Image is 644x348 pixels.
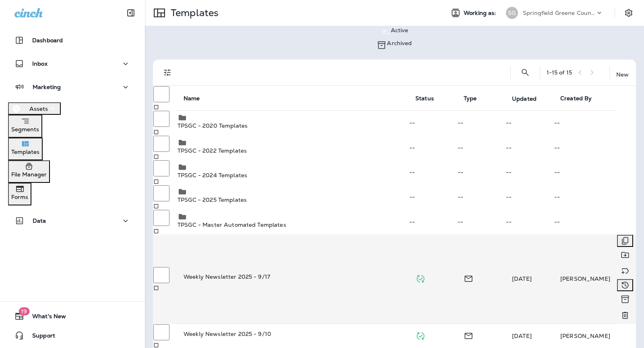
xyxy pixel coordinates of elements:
[512,95,537,102] span: Updated
[178,122,409,129] p: TPSGC - 2020 Templates
[32,37,63,43] p: Dashboard
[560,95,602,102] span: Created By
[33,84,61,90] p: Marketing
[184,95,211,102] span: Name
[178,222,409,228] p: TPSGC - Master Automated Templates
[184,273,402,281] p: Weekly Newsletter 2025 - 9/17
[457,160,506,184] td: --
[512,275,532,282] span: Brooks Mires
[24,313,66,323] span: What's New
[11,194,28,200] p: Forms
[512,332,532,340] span: Brooks Mires
[464,275,473,282] span: Email
[617,279,633,291] button: View Changelog
[457,135,506,160] td: --
[11,171,47,178] p: File Manager
[464,10,498,17] span: Working as:
[409,135,457,160] td: --
[415,332,425,339] span: Published
[409,185,457,209] td: --
[554,185,636,209] td: --
[457,185,506,209] td: --
[415,95,434,102] span: Status
[616,71,629,78] p: New
[409,110,457,135] td: --
[560,95,592,102] span: Created By
[8,115,42,138] button: Segments
[506,160,554,184] td: --
[464,332,473,339] span: Email
[409,160,457,184] td: --
[617,235,633,247] button: Duplicate
[8,327,137,344] button: Support
[33,217,46,224] p: Data
[391,27,409,33] p: Active
[506,185,554,209] td: --
[32,60,47,67] p: Inbox
[8,138,43,160] button: Templates
[523,10,595,16] p: Springfield Greene County Parks and Golf
[178,197,409,203] p: TPSGC - 2025 Templates
[24,332,55,342] span: Support
[8,213,137,229] button: Data
[457,110,506,135] td: --
[464,95,487,102] span: Type
[547,69,572,76] div: 1 - 15 of 15
[178,172,409,178] p: TPSGC - 2024 Templates
[415,275,425,282] span: Published
[554,135,636,160] td: --
[617,307,633,323] button: Delete
[517,64,533,81] button: Search Templates
[506,209,554,234] td: --
[184,95,200,102] span: Name
[387,40,412,46] p: Archived
[554,160,636,184] td: --
[159,64,175,81] button: Filters
[506,110,554,135] td: --
[11,126,39,133] p: Segments
[8,32,137,48] button: Dashboard
[506,7,518,19] div: SG
[8,308,137,324] button: 19What's New
[554,110,636,135] td: --
[415,95,444,102] span: Status
[167,7,219,19] p: Templates
[617,291,634,307] button: Archive
[464,95,477,102] span: Type
[8,160,50,183] button: File Manager
[617,263,633,279] button: Add tags
[506,135,554,160] td: --
[457,209,506,234] td: --
[554,209,636,234] td: --
[184,330,402,338] p: Weekly Newsletter 2025 - 9/10
[19,307,29,315] span: 19
[8,56,137,72] button: Inbox
[178,147,409,154] p: TPSGC - 2022 Templates
[8,102,61,115] button: Assets
[409,209,457,234] td: --
[621,6,636,20] button: Settings
[29,106,48,112] p: Assets
[8,79,137,95] button: Marketing
[554,234,617,324] td: [PERSON_NAME]
[617,247,633,263] button: Move to folder
[8,183,31,205] button: Forms
[120,5,142,21] button: Collapse Sidebar
[11,149,39,155] p: Templates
